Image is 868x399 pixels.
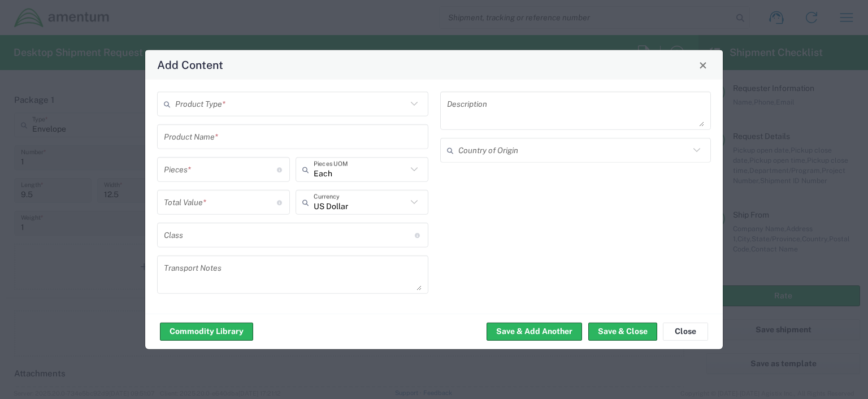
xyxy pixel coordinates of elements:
[157,57,223,73] h4: Add Content
[663,322,708,340] button: Close
[588,322,657,340] button: Save & Close
[487,322,582,340] button: Save & Add Another
[695,57,711,73] button: Close
[160,322,253,340] button: Commodity Library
